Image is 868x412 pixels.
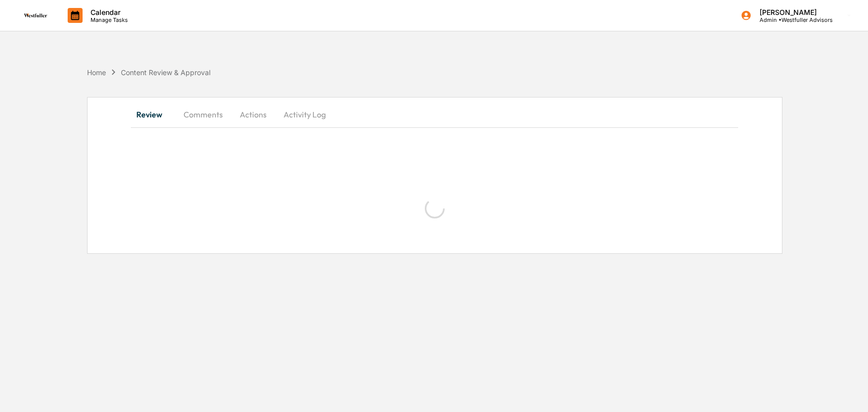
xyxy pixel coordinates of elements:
div: secondary tabs example [131,103,739,126]
div: Content Review & Approval [121,68,210,77]
button: Review [131,103,176,126]
button: Actions [231,103,276,126]
button: Activity Log [276,103,334,126]
p: Calendar [83,8,133,16]
img: logo [24,13,48,17]
button: Comments [176,103,231,126]
p: [PERSON_NAME] [752,8,833,16]
p: Manage Tasks [83,16,133,23]
p: Admin • Westfuller Advisors [752,16,833,23]
div: Home [87,68,106,77]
